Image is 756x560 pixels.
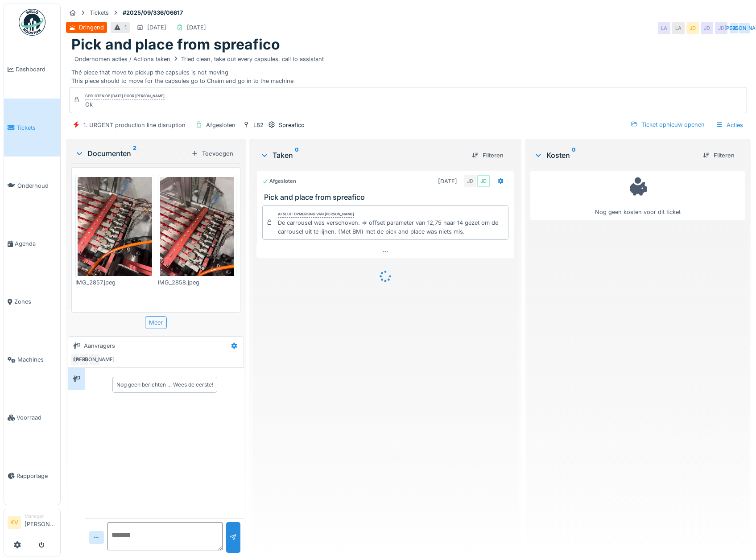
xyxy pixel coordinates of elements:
span: Dashboard [16,65,57,74]
div: IMG_2857.jpeg [75,278,154,287]
div: JD [701,22,713,34]
sup: 0 [572,150,576,161]
div: Toevoegen [188,148,237,160]
span: Rapportage [17,472,57,480]
span: Voorraad [17,413,57,422]
div: Taken [260,150,464,161]
div: Aanvragers [84,342,115,350]
a: Onderhoud [4,156,60,214]
div: JD [79,353,91,366]
div: De carrousel was verschoven. => offset parameter van 12,75 naar 14 gezet om de carrousel uit te l... [278,218,504,235]
div: Ondernomen acties / Actions taken Tried clean, take out every capsules, call to assistant [74,55,324,63]
div: 1 [124,23,127,32]
div: Tickets [90,8,109,17]
li: [PERSON_NAME] [25,513,57,532]
span: Machines [17,355,57,364]
div: Ok [85,100,165,109]
a: Zones [4,273,60,331]
div: [PERSON_NAME] [88,353,100,366]
div: L82 [253,121,264,129]
div: Thé piece that move to pickup the capsules is not moving This piece should to move for the capsul... [71,54,745,86]
div: JD [477,175,490,187]
div: Ticket opnieuw openen [627,119,708,131]
img: Badge_color-CXgf-gQk.svg [19,9,45,36]
div: Spreafico [279,121,305,129]
div: [DATE] [438,177,457,185]
div: Filteren [468,149,507,161]
a: Voorraad [4,389,60,447]
div: [PERSON_NAME] [738,22,751,34]
div: Acties [712,119,747,132]
div: JD [686,22,699,34]
img: 44e4bxh6yhx552jz9bklenqeldx3 [160,177,235,276]
div: Filteren [699,149,738,161]
a: Dashboard [4,41,60,99]
a: KV Manager[PERSON_NAME] [8,513,57,534]
div: JD [464,175,476,187]
div: [DATE] [187,23,206,32]
img: ddmq42zshg8zmjiy48ogfw6ia3d3 [78,177,152,276]
div: Nog geen kosten voor dit ticket [536,175,739,216]
div: IMG_2858.jpeg [158,278,237,287]
sup: 0 [295,150,299,161]
a: Machines [4,331,60,389]
div: Documenten [75,148,188,159]
div: [DATE] [147,23,166,32]
div: 1. URGENT production line disruption [83,121,186,129]
div: JD [729,22,742,34]
div: Kosten [534,150,696,161]
div: Meer [145,316,167,329]
div: Gesloten op [DATE] door [PERSON_NAME] [85,93,165,99]
div: Dringend [79,23,104,32]
strong: #2025/09/336/06617 [119,8,186,17]
div: Afgesloten [206,121,235,129]
div: Afgesloten [262,177,296,185]
div: LA [70,353,83,366]
a: Rapportage [4,447,60,505]
h1: Pick and place from spreafico [71,36,280,53]
li: KV [8,516,21,529]
div: Nog geen berichten … Wees de eerste! [116,381,213,389]
span: Onderhoud [17,181,57,190]
span: Tickets [17,124,57,132]
a: Agenda [4,214,60,272]
div: LA [658,22,670,34]
a: Tickets [4,99,60,156]
span: Zones [14,297,57,306]
sup: 2 [133,148,136,159]
span: Agenda [15,239,57,248]
div: JD [715,22,727,34]
h3: Pick and place from spreafico [264,193,510,202]
div: Afsluit opmerking van [PERSON_NAME] [278,211,354,218]
div: Manager [25,513,57,519]
div: LA [672,22,685,34]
